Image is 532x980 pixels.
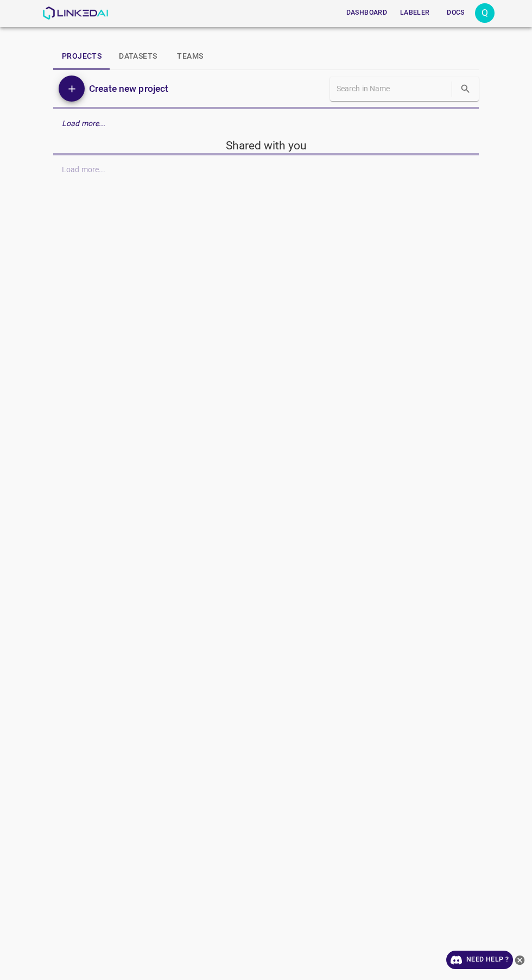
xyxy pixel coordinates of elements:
[337,81,449,97] input: Search in Name
[42,7,108,20] img: LinkedAI
[340,2,394,24] a: Dashboard
[394,2,436,24] a: Labeler
[53,43,110,70] button: Projects
[85,81,168,96] a: Create new project
[62,119,106,128] em: Load more...
[396,4,434,22] button: Labeler
[110,43,166,70] button: Datasets
[446,951,513,969] a: Need Help ?
[342,4,391,22] button: Dashboard
[454,78,477,100] button: search
[59,76,85,102] button: Add
[53,114,479,134] div: Load more...
[438,4,473,22] button: Docs
[89,81,168,96] h6: Create new project
[475,3,495,23] button: Open settings
[166,43,214,70] button: Teams
[53,138,479,153] h5: Shared with you
[436,2,475,24] a: Docs
[513,951,527,969] button: close-help
[475,3,495,23] div: Q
